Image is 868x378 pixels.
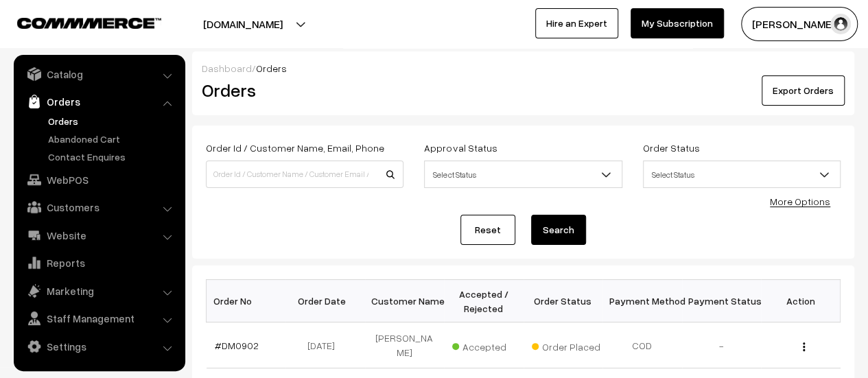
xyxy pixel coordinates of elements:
[17,279,180,303] a: Marketing
[206,141,384,155] label: Order Id / Customer Name, Email, Phone
[365,322,445,368] td: [PERSON_NAME]
[215,340,259,351] a: #DM0902
[17,18,161,28] img: COMMMERCE
[761,280,841,322] th: Action
[202,62,252,74] a: Dashboard
[741,7,858,41] button: [PERSON_NAME]
[45,132,180,146] a: Abandoned Cart
[17,195,180,220] a: Customers
[531,215,586,245] button: Search
[256,62,287,74] span: Orders
[631,8,724,38] a: My Subscription
[644,163,840,187] span: Select Status
[803,342,805,351] img: Menu
[45,114,180,128] a: Orders
[285,322,365,368] td: [DATE]
[206,161,403,188] input: Order Id / Customer Name / Customer Email / Customer Phone
[524,280,603,322] th: Order Status
[17,167,180,192] a: WebPOS
[452,336,521,354] span: Accepted
[425,163,621,187] span: Select Status
[643,161,841,188] span: Select Status
[17,223,180,248] a: Website
[17,334,180,359] a: Settings
[365,280,445,322] th: Customer Name
[424,161,622,188] span: Select Status
[682,280,762,322] th: Payment Status
[202,61,845,75] div: /
[17,306,180,331] a: Staff Management
[643,141,700,155] label: Order Status
[535,8,618,38] a: Hire an Expert
[17,62,180,86] a: Catalog
[207,280,286,322] th: Order No
[17,89,180,114] a: Orders
[762,75,845,106] button: Export Orders
[202,80,402,101] h2: Orders
[17,14,137,30] a: COMMMERCE
[17,250,180,275] a: Reports
[602,280,682,322] th: Payment Method
[424,141,497,155] label: Approval Status
[155,7,331,41] button: [DOMAIN_NAME]
[460,215,515,245] a: Reset
[602,322,682,368] td: COD
[285,280,365,322] th: Order Date
[830,14,851,34] img: user
[444,280,524,322] th: Accepted / Rejected
[682,322,762,368] td: -
[770,196,830,207] a: More Options
[532,336,600,354] span: Order Placed
[45,150,180,164] a: Contact Enquires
